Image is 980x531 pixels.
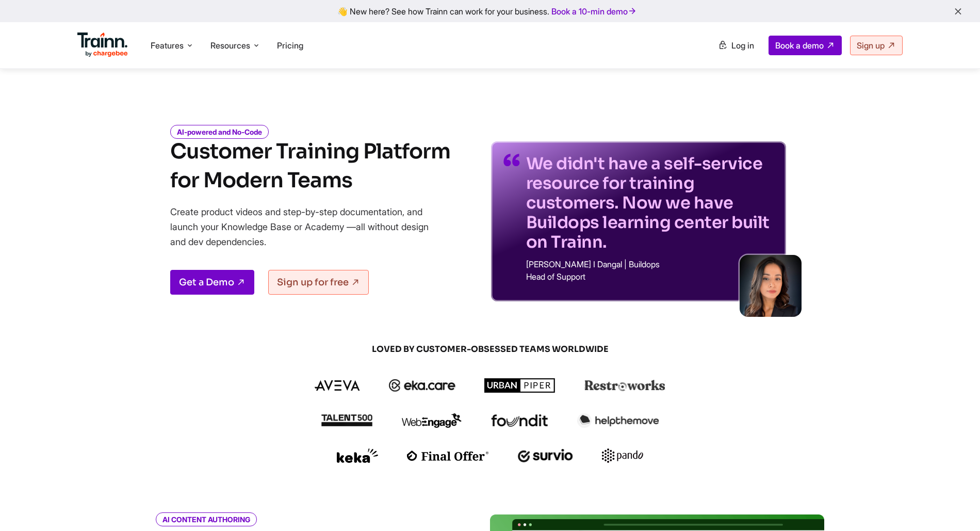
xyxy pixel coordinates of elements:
[577,413,659,428] img: helpthemove logo
[584,380,665,391] img: restroworks logo
[769,36,842,55] a: Book a demo
[170,125,269,139] i: AI-powered and No-Code
[850,36,903,55] a: Sign up
[526,260,774,268] p: [PERSON_NAME] I Dangal | Buildops
[156,512,257,526] i: AI CONTENT AUTHORING
[526,272,774,281] p: Head of Support
[77,33,128,57] img: Trainn Logo
[712,36,760,55] a: Log in
[518,449,573,462] img: survio logo
[337,448,378,463] img: keka logo
[526,154,774,252] p: We didn't have a self-service resource for training customers. Now we have Buildops learning cent...
[740,255,802,317] img: sabina-buildops.d2e8138.png
[857,40,885,51] span: Sign up
[503,154,520,166] img: quotes-purple.41a7099.svg
[242,344,738,355] span: LOVED BY CUSTOMER-OBSESSED TEAMS WORLDWIDE
[268,270,369,295] a: Sign up for free
[491,414,548,427] img: foundit logo
[402,413,462,428] img: webengage logo
[210,40,250,51] span: Resources
[170,204,444,249] p: Create product videos and step-by-step documentation, and launch your Knowledge Base or Academy —...
[277,40,303,51] a: Pricing
[549,4,639,19] a: Book a 10-min demo
[315,380,360,391] img: aveva logo
[151,40,184,51] span: Features
[6,6,974,16] div: 👋 New here? See how Trainn can work for your business.
[731,40,754,51] span: Log in
[407,450,489,461] img: finaloffer logo
[484,378,556,393] img: urbanpiper logo
[170,270,254,295] a: Get a Demo
[170,137,450,195] h1: Customer Training Platform for Modern Teams
[389,379,456,392] img: ekacare logo
[775,40,824,51] span: Book a demo
[321,414,372,427] img: talent500 logo
[602,448,643,463] img: pando logo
